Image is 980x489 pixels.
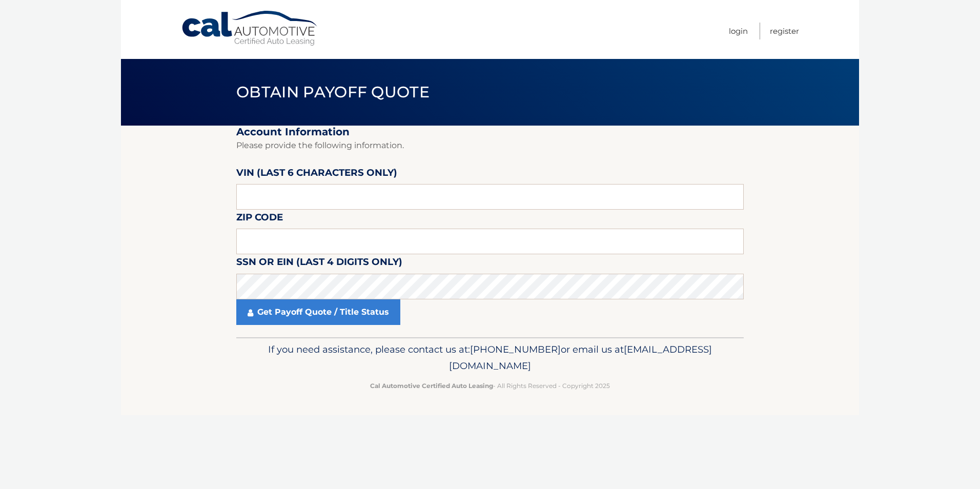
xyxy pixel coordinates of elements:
a: Register [770,23,799,39]
span: Obtain Payoff Quote [236,83,430,101]
span: [PHONE_NUMBER] [470,343,561,355]
p: - All Rights Reserved - Copyright 2025 [243,380,737,391]
a: Login [729,23,748,39]
p: If you need assistance, please contact us at: or email us at [243,341,737,374]
label: SSN or EIN (last 4 digits only) [236,254,402,273]
h2: Account Information [236,126,744,138]
a: Get Payoff Quote / Title Status [236,299,400,325]
a: Cal Automotive [181,10,319,47]
label: VIN (last 6 characters only) [236,165,397,184]
label: Zip Code [236,210,283,229]
p: Please provide the following information. [236,138,744,153]
strong: Cal Automotive Certified Auto Leasing [370,382,493,390]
